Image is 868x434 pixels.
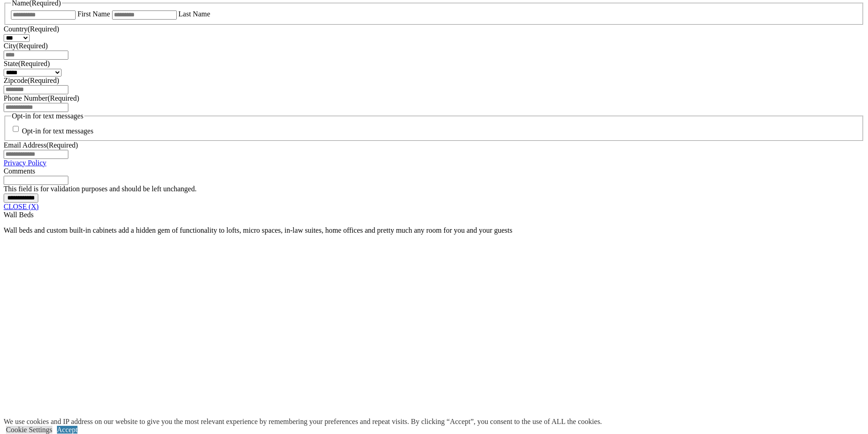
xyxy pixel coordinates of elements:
[27,25,59,33] span: (Required)
[4,167,35,175] label: Comments
[22,128,93,135] label: Opt-in for text messages
[47,94,79,102] span: (Required)
[4,141,78,149] label: Email Address
[77,10,110,18] label: First Name
[4,94,79,102] label: Phone Number
[4,211,34,219] span: Wall Beds
[4,25,59,33] label: Country
[4,185,864,193] div: This field is for validation purposes and should be left unchanged.
[6,426,52,434] a: Cookie Settings
[18,60,50,67] span: (Required)
[4,77,59,84] label: Zipcode
[4,42,48,50] label: City
[46,141,78,149] span: (Required)
[57,426,77,434] a: Accept
[4,203,39,210] a: CLOSE (X)
[4,159,46,167] a: Privacy Policy
[11,112,84,120] legend: Opt-in for text messages
[27,77,59,84] span: (Required)
[179,10,211,18] label: Last Name
[4,226,864,235] p: Wall beds and custom built-in cabinets add a hidden gem of functionality to lofts, micro spaces, ...
[16,42,48,50] span: (Required)
[4,418,602,426] div: We use cookies and IP address on our website to give you the most relevant experience by remember...
[4,60,50,67] label: State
